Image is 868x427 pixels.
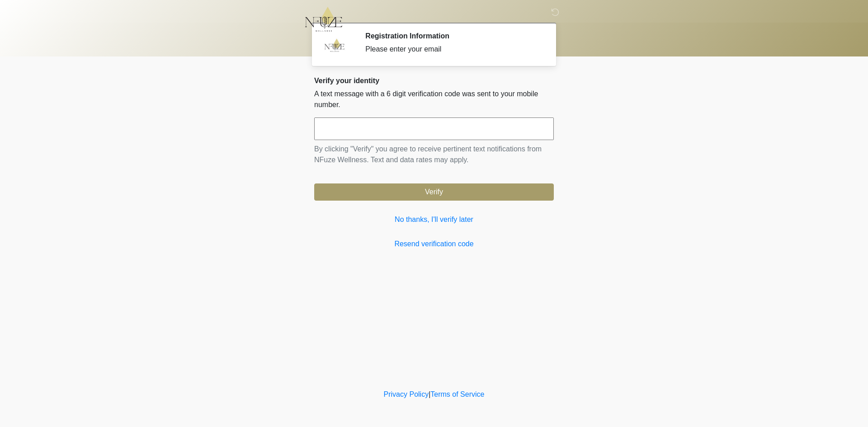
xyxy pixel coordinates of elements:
h2: Verify your identity [314,76,554,85]
div: Please enter your email [365,44,540,55]
a: No thanks, I'll verify later [314,214,554,225]
img: Agent Avatar [321,32,348,59]
p: A text message with a 6 digit verification code was sent to your mobile number. [314,89,554,110]
a: Resend verification code [314,239,554,249]
a: | [429,390,430,398]
img: NFuze Wellness Logo [305,7,342,32]
a: Terms of Service [430,390,484,398]
p: By clicking "Verify" you agree to receive pertinent text notifications from NFuze Wellness. Text ... [314,144,554,165]
button: Verify [314,183,554,201]
a: Privacy Policy [384,390,429,398]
